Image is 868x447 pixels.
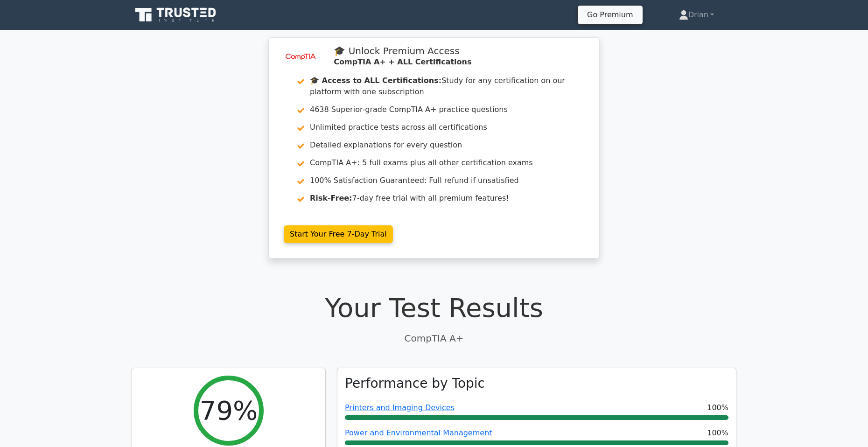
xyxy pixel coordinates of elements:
[200,395,258,426] h2: 79%
[707,402,728,413] span: 100%
[132,292,736,323] h1: Your Test Results
[345,403,455,412] a: Printers and Imaging Devices
[657,6,736,24] a: Drian
[132,331,736,345] p: CompTIA A+
[345,428,492,437] a: Power and Environmental Management
[707,427,728,439] span: 100%
[284,225,393,243] a: Start Your Free 7-Day Trial
[345,376,485,391] h3: Performance by Topic
[581,8,638,21] a: Go Premium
